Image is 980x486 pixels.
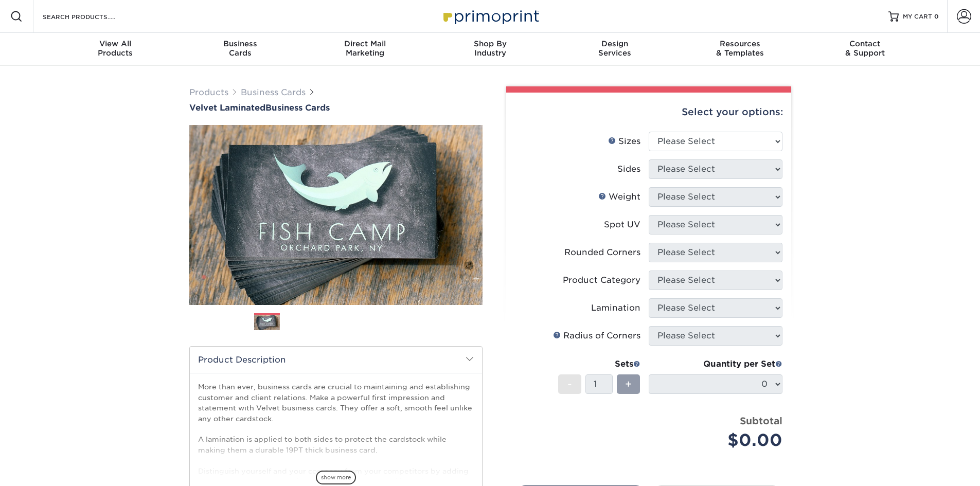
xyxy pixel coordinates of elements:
[567,376,572,392] span: -
[564,246,640,259] div: Rounded Corners
[190,347,482,373] h2: Product Description
[392,309,418,335] img: Business Cards 05
[358,309,383,335] img: Business Cards 04
[53,39,178,48] span: View All
[649,358,782,370] div: Quantity per Set
[177,39,302,58] div: Cards
[553,39,678,48] span: Design
[514,93,783,132] div: Select your options:
[608,135,640,148] div: Sizes
[740,415,782,426] strong: Subtotal
[563,274,640,286] div: Product Category
[617,163,640,175] div: Sides
[439,5,542,27] img: Primoprint
[254,310,280,335] img: Business Cards 01
[656,428,782,453] div: $0.00
[302,39,427,48] span: Direct Mail
[177,33,302,66] a: BusinessCards
[302,39,427,58] div: Marketing
[289,309,314,335] img: Business Cards 02
[553,330,640,342] div: Radius of Corners
[553,39,678,58] div: Services
[934,13,939,20] span: 0
[803,33,928,66] a: Contact& Support
[803,39,928,58] div: & Support
[189,68,483,362] img: Velvet Laminated 01
[241,87,306,97] a: Business Cards
[42,10,142,23] input: SEARCH PRODUCTS.....
[553,33,678,66] a: DesignServices
[427,33,553,66] a: Shop ByIndustry
[53,33,178,66] a: View AllProducts
[427,39,553,48] span: Shop By
[189,103,483,113] a: Velvet LaminatedBusiness Cards
[903,12,932,21] span: MY CART
[598,191,640,203] div: Weight
[558,358,640,370] div: Sets
[302,33,427,66] a: Direct MailMarketing
[678,33,803,66] a: Resources& Templates
[323,309,349,335] img: Business Cards 03
[604,219,640,231] div: Spot UV
[177,39,302,48] span: Business
[189,87,228,97] a: Products
[316,471,356,484] span: show more
[427,39,553,58] div: Industry
[189,103,483,113] h1: Business Cards
[53,39,178,58] div: Products
[678,39,803,48] span: Resources
[625,376,632,392] span: +
[678,39,803,58] div: & Templates
[803,39,928,48] span: Contact
[591,302,640,314] div: Lamination
[189,103,265,113] span: Velvet Laminated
